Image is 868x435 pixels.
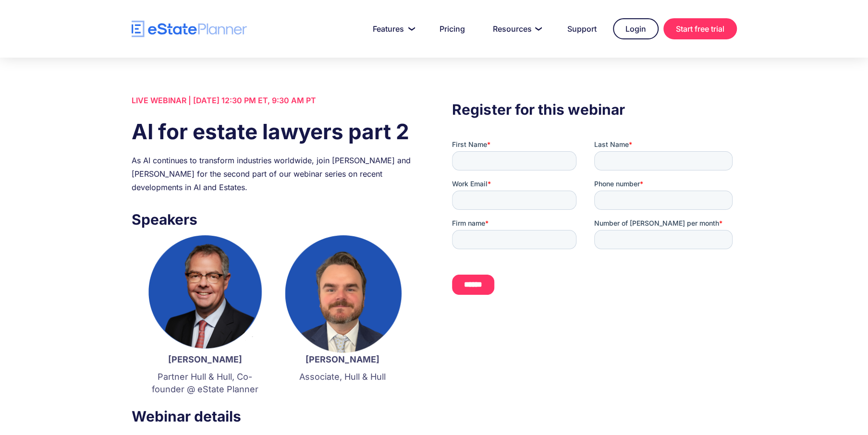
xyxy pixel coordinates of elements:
[556,19,608,38] a: Support
[132,117,416,146] h1: AI for estate lawyers part 2
[132,154,416,194] div: As AI continues to transform industries worldwide, join [PERSON_NAME] and [PERSON_NAME] for the s...
[283,371,402,383] p: Associate, Hull & Hull
[132,208,416,230] h3: Speakers
[132,21,247,37] a: home
[132,405,416,427] h3: Webinar details
[146,371,264,396] p: Partner Hull & Hull, Co-founder @ eState Planner
[452,98,736,121] h3: Register for this webinar
[613,18,659,39] a: Login
[306,354,379,364] strong: [PERSON_NAME]
[132,94,416,107] div: LIVE WEBINAR | [DATE] 12:30 PM ET, 9:30 AM PT
[452,140,736,303] iframe: Form 0
[428,19,477,38] a: Pricing
[361,19,423,38] a: Features
[168,354,242,364] strong: [PERSON_NAME]
[663,18,737,39] a: Start free trial
[481,19,551,38] a: Resources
